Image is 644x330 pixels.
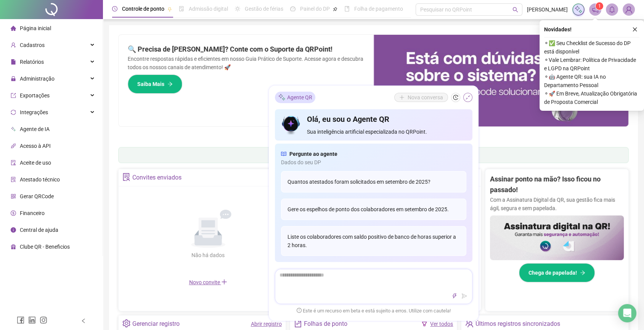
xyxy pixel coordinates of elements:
span: Relatórios [20,59,44,65]
span: Financeiro [20,210,45,216]
a: Ver todos [430,321,453,327]
img: banner%2F0cf4e1f0-cb71-40ef-aa93-44bd3d4ee559.png [374,35,629,126]
button: Nova conversa [394,93,448,102]
span: ⚬ ✅ Seu Checklist de Sucesso do DP está disponível [544,39,639,56]
span: qrcode [11,194,16,199]
span: plus [221,279,227,285]
span: thunderbolt [452,293,457,299]
p: Encontre respostas rápidas e eficientes em nosso Guia Prático de Suporte. Acesse agora e descubra... [128,55,365,71]
span: Clube QR - Beneficios [20,244,70,250]
span: ⚬ 🚀 Em Breve, Atualização Obrigatória de Proposta Comercial [544,89,639,106]
h4: Olá, eu sou o Agente QR [307,114,466,125]
span: file-done [179,6,184,11]
span: team [465,319,473,327]
span: api [11,143,16,149]
span: search [512,7,518,13]
span: ⚬ 🤖 Agente QR: sua IA no Departamento Pessoal [544,73,639,89]
sup: 1 [596,2,603,10]
span: export [11,93,16,98]
span: book [344,6,350,11]
span: close [632,27,638,32]
span: dashboard [290,6,296,11]
span: Sua inteligência artificial especializada no QRPoint. [307,128,466,136]
div: Liste os colaboradores com saldo positivo de banco de horas superior a 2 horas. [281,226,466,256]
span: read [281,150,286,158]
span: Central de ajuda [20,227,58,233]
span: bell [609,6,615,13]
img: 76853 [623,4,634,15]
span: Controle de ponto [122,6,164,12]
span: arrow-right [580,270,585,275]
span: clock-circle [112,6,117,11]
span: Atestado técnico [20,176,60,183]
span: dollar [11,210,16,216]
span: sun [235,6,240,11]
p: Com a Assinatura Digital da QR, sua gestão fica mais ágil, segura e sem papelada. [490,196,624,212]
span: solution [122,173,130,181]
img: banner%2F02c71560-61a6-44d4-94b9-c8ab97240462.png [490,215,624,260]
img: icon [281,114,301,136]
div: Agente QR [275,92,315,103]
span: Folha de pagamento [354,6,403,12]
span: [PERSON_NAME] [527,5,568,14]
span: Novidades ! [544,25,572,34]
span: 1 [598,3,601,9]
button: thunderbolt [450,291,459,301]
span: shrink [465,95,471,100]
span: Gerar QRCode [20,193,54,199]
div: Gere os espelhos de ponto dos colaboradores em setembro de 2025. [281,199,466,220]
h2: 🔍 Precisa de [PERSON_NAME]? Conte com o Suporte da QRPoint! [128,44,365,55]
span: Este é um recurso em beta e está sujeito a erros. Utilize com cautela! [297,307,451,315]
button: Saiba Mais [128,74,182,94]
a: Abrir registro [251,321,282,327]
span: Aceite de uso [20,160,51,166]
span: left [81,318,86,324]
span: Pergunte ao agente [289,150,337,158]
span: Painel do DP [300,6,330,12]
span: Admissão digital [189,6,228,12]
div: Não há dados [173,251,243,259]
div: Open Intercom Messenger [618,304,636,322]
span: filter [422,321,427,327]
span: solution [11,177,16,182]
img: sparkle-icon.fc2bf0ac1784a2077858766a79e2daf3.svg [278,93,286,101]
span: gift [11,244,16,249]
span: Integrações [20,109,48,115]
span: home [11,26,16,31]
span: pushpin [167,7,172,11]
span: info-circle [11,227,16,233]
span: Saiba Mais [137,80,164,88]
span: Novo convite [189,279,227,285]
span: setting [122,319,130,327]
span: Página inicial [20,25,51,31]
span: ⚬ Vale Lembrar: Política de Privacidade e LGPD na QRPoint [544,56,639,73]
span: facebook [17,316,24,324]
button: Chega de papelada! [519,263,595,282]
span: linkedin [28,316,36,324]
span: Administração [20,76,55,82]
span: Cadastros [20,42,45,48]
span: lock [11,76,16,81]
span: Gestão de férias [245,6,283,12]
h2: Assinar ponto na mão? Isso ficou no passado! [490,174,624,196]
span: audit [11,160,16,165]
button: send [460,291,469,301]
span: pushpin [333,7,337,11]
span: history [453,95,458,100]
span: Dados do seu DP [281,158,466,167]
div: Quantos atestados foram solicitados em setembro de 2025? [281,171,466,192]
span: notification [592,6,599,13]
span: exclamation-circle [297,308,302,313]
span: file-text [294,319,302,327]
span: instagram [40,316,47,324]
span: sync [11,110,16,115]
span: Agente de IA [20,126,50,132]
img: sparkle-icon.fc2bf0ac1784a2077858766a79e2daf3.svg [574,5,583,14]
span: Chega de papelada! [528,269,577,277]
span: file [11,59,16,65]
span: arrow-right [167,81,173,87]
span: Acesso à API [20,143,51,149]
span: Exportações [20,92,50,99]
div: Convites enviados [132,171,181,184]
span: user-add [11,42,16,48]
